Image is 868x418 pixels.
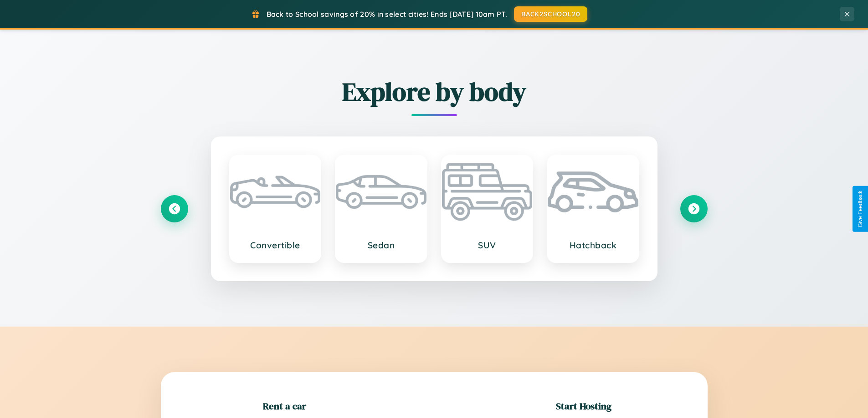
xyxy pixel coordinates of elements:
button: BACK2SCHOOL20 [514,6,587,22]
h3: Convertible [239,240,312,251]
h2: Start Hosting [556,399,611,413]
h3: Sedan [345,240,417,251]
h3: SUV [451,240,524,251]
h2: Rent a car [263,399,306,413]
span: Back to School savings of 20% in select cities! Ends [DATE] 10am PT. [267,10,507,19]
h2: Explore by body [161,74,708,109]
h3: Hatchback [557,240,629,251]
div: Give Feedback [857,191,863,227]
